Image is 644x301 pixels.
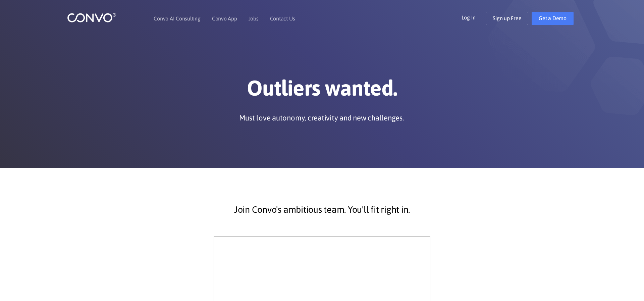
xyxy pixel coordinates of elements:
a: Convo AI Consulting [154,16,200,21]
img: logo_1.png [67,12,116,23]
a: Contact Us [270,16,295,21]
a: Log In [462,12,486,22]
a: Convo App [212,16,237,21]
a: Sign up Free [486,12,528,25]
a: Jobs [249,16,259,21]
p: Join Convo's ambitious team. You'll fit right in. [141,201,503,218]
h1: Outliers wanted. [136,75,508,106]
a: Get a Demo [532,12,574,25]
p: Must love autonomy, creativity and new challenges. [239,113,404,123]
